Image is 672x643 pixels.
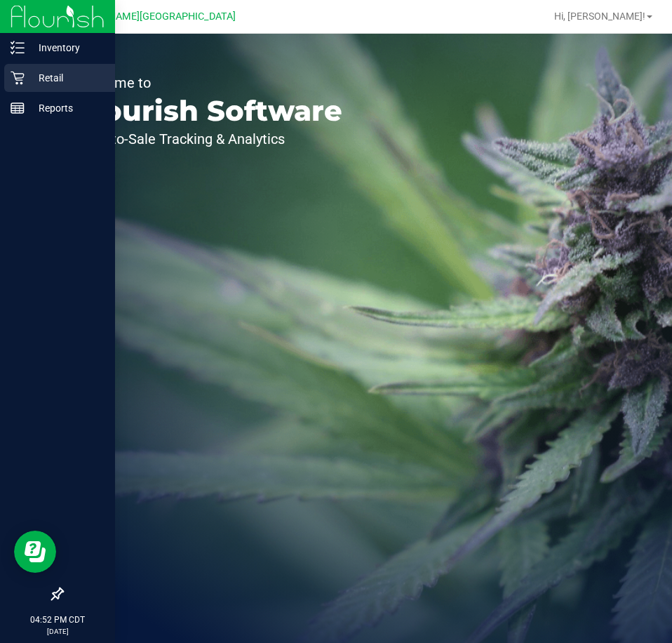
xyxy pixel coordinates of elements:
[6,614,109,626] p: 04:52 PM CDT
[6,626,109,637] p: [DATE]
[11,101,25,115] inline-svg: Reports
[76,76,342,90] p: Welcome to
[14,531,56,573] iframe: Resource center
[51,11,236,22] span: Ft [PERSON_NAME][GEOGRAPHIC_DATA]
[25,100,109,117] p: Reports
[11,41,25,55] inline-svg: Inventory
[25,69,109,86] p: Retail
[76,132,342,146] p: Seed-to-Sale Tracking & Analytics
[25,39,109,56] p: Inventory
[11,71,25,85] inline-svg: Retail
[76,97,342,125] p: Flourish Software
[554,11,645,22] span: Hi, [PERSON_NAME]!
